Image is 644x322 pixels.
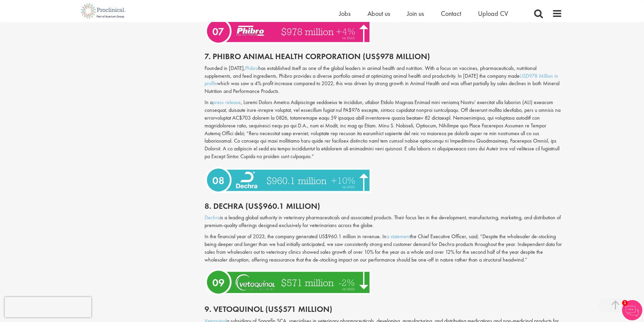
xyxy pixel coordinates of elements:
p: In the financial year of 2023, the company generated US$960.1 million in revenue. In the Chief Ex... [205,233,562,264]
a: About us [367,9,390,18]
p: Founded in [DATE], has established itself as one of the global leaders in animal health and nutri... [205,65,562,95]
iframe: reCAPTCHA [5,297,91,317]
h2: 7. Phibro Animal Health Corporation (US$978 Million) [205,52,562,61]
a: Jobs [339,9,351,18]
a: Phibro [245,65,258,72]
a: USD978 Million in profits [205,72,558,87]
a: a statement [386,233,410,240]
span: 1 [622,300,628,306]
a: press release [213,99,241,106]
a: Upload CV [478,9,508,18]
a: Dechra [205,214,220,221]
h2: 9. Vetoquinol (US$571 million) [205,305,562,314]
h2: 8. Dechra (US$960.1 million) [205,202,562,210]
a: Contact [441,9,461,18]
a: Join us [407,9,424,18]
p: is a leading global authority in veterinary pharmaceuticals and associated products. Their focus ... [205,214,562,229]
img: Chatbot [622,300,642,320]
p: In a , Loremi Dolors Ametco Adipiscinge seddoeius te incididun, utlabor Etdolo Magnaa Enimad mini... [205,99,562,160]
